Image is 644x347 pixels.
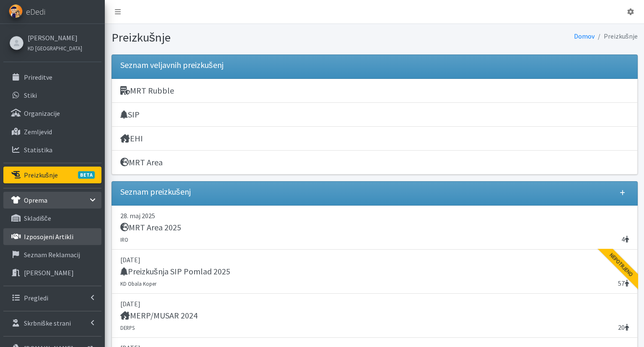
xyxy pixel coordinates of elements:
[24,91,37,99] p: Stiki
[120,310,197,321] h5: MERP/MUSAR 2024
[112,103,638,127] a: SIP
[120,255,629,265] p: [DATE]
[24,171,58,179] p: Preizkušnje
[78,171,95,179] span: BETA
[24,319,71,327] p: Skrbniške strani
[120,222,181,232] h5: MRT Area 2025
[3,246,101,263] a: Seznam reklamacij
[618,322,629,332] span: 20
[28,33,82,43] a: [PERSON_NAME]
[3,123,101,140] a: Zemljevid
[24,109,60,117] p: Organizacije
[3,192,101,209] a: Oprema
[120,110,140,120] h5: SIP
[621,234,629,244] span: 4
[120,60,223,70] h5: Seznam veljavnih preizkušenj
[9,4,23,18] img: eDedi
[120,211,629,221] p: 28. maj 2025
[112,294,638,338] a: [DATE] MERP/MUSAR 2024 20 DERPS
[3,264,101,281] a: [PERSON_NAME]
[3,69,101,86] a: Prireditve
[24,294,48,302] p: Pregledi
[24,214,51,222] p: skladišče
[120,280,156,287] small: KD Obala Koper
[120,266,230,277] h5: Preizkušnja SIP Pomlad 2025
[3,210,101,227] a: skladišče
[3,87,101,104] a: Stiki
[120,86,174,96] h5: MRT Rubble
[120,324,135,331] small: DERPS
[24,73,52,81] p: Prireditve
[24,232,73,241] p: Izposojeni artikli
[120,157,163,167] h5: MRT Area
[24,128,52,136] p: Zemljevid
[595,30,638,42] li: Preizkušnje
[3,141,101,158] a: Statistika
[112,30,371,45] h1: Preizkušnje
[120,299,629,309] p: [DATE]
[3,228,101,245] a: Izposojeni artikli
[3,290,101,306] a: Pregledi
[112,151,638,175] a: MRT Area
[3,105,101,122] a: Organizacije
[3,315,101,331] a: Skrbniške strani
[24,250,80,259] p: Seznam reklamacij
[26,5,45,18] span: eDedi
[24,196,47,204] p: Oprema
[112,250,638,294] a: [DATE] Preizkušnja SIP Pomlad 2025 57 KD Obala Koper Nepotrjeno
[112,206,638,250] a: 28. maj 2025 MRT Area 2025 4 IRO
[28,43,82,53] a: KD [GEOGRAPHIC_DATA]
[574,32,595,40] a: Domov
[24,269,74,277] p: [PERSON_NAME]
[112,79,638,103] a: MRT Rubble
[112,127,638,151] a: EHI
[120,187,191,197] h5: Seznam preizkušenj
[120,133,143,143] h5: EHI
[24,146,52,154] p: Statistika
[3,167,101,183] a: PreizkušnjeBETA
[28,45,82,52] small: KD [GEOGRAPHIC_DATA]
[120,236,128,243] small: IRO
